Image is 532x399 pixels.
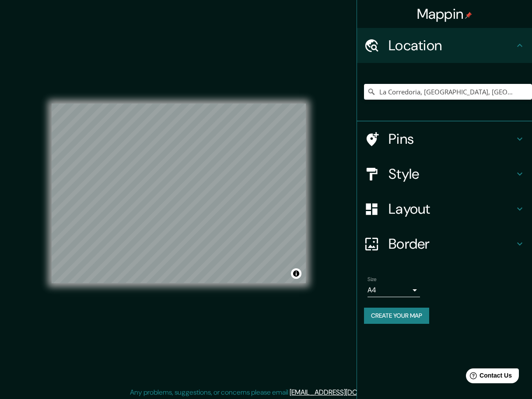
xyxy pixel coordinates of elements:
[388,235,514,253] h4: Border
[388,200,514,218] h4: Layout
[357,28,532,63] div: Location
[388,165,514,183] h4: Style
[357,191,532,226] div: Layout
[52,104,306,283] canvas: Map
[388,130,514,148] h4: Pins
[388,37,514,54] h4: Location
[417,5,472,23] h4: Mappin
[357,156,532,191] div: Style
[367,283,420,297] div: A4
[364,308,429,324] button: Create your map
[130,387,399,398] p: Any problems, suggestions, or concerns please email .
[364,84,532,100] input: Pick your city or area
[291,268,301,279] button: Toggle attribution
[357,226,532,261] div: Border
[290,388,398,397] a: [EMAIL_ADDRESS][DOMAIN_NAME]
[367,276,377,283] label: Size
[465,12,472,19] img: pin-icon.png
[454,365,522,389] iframe: Help widget launcher
[357,121,532,156] div: Pins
